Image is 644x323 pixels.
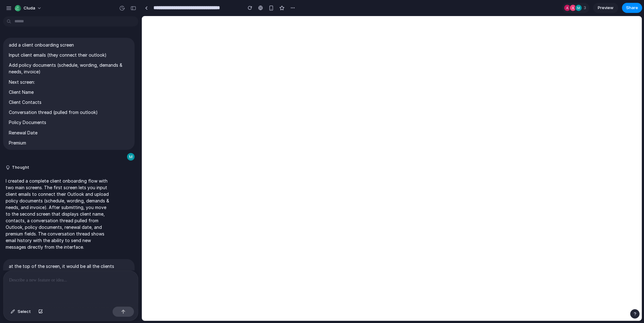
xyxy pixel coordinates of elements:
[562,3,589,13] div: 3
[12,3,45,13] button: cluda
[9,52,129,58] p: Input client emails (they connect their outlook)
[9,62,129,75] p: Add policy documents (schedule, wording, demands & needs, invoice)
[9,89,129,95] p: Client Name
[9,99,129,105] p: Client Contacts
[9,79,129,85] p: Next screen:
[9,42,129,48] p: add a client onboarding screen
[24,5,35,11] span: cluda
[593,3,618,13] a: Preview
[9,119,129,126] p: Policy Documents
[626,5,638,11] span: Share
[6,178,111,250] p: I created a complete client onboarding flow with two main screens. The first screen lets you inpu...
[8,307,34,317] button: Select
[584,5,588,11] span: 3
[18,309,31,315] span: Select
[622,3,642,13] button: Share
[9,129,129,136] p: Renewal Date
[9,139,129,146] p: Premium
[598,5,613,11] span: Preview
[9,263,129,316] p: at the top of the screen, it would be all the clients documents (clickable pdf's to open), the re...
[9,109,129,116] p: Conversation thread (pulled from outlook)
